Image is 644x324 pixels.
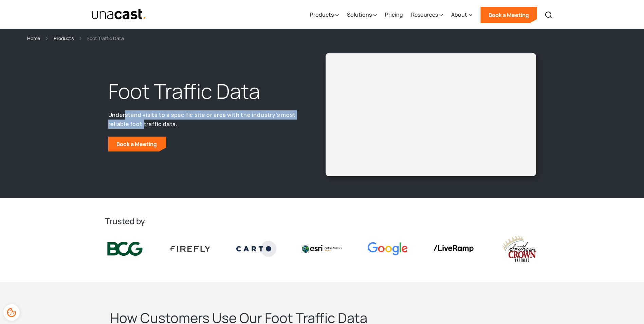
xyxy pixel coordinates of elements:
[105,216,539,227] h2: Trusted by
[545,11,553,19] img: Search icon
[3,304,20,321] div: Cookie Preferences
[310,11,334,19] div: Products
[385,1,403,29] a: Pricing
[91,8,147,20] a: home
[108,110,300,128] p: Understand visits to a specific site or area with the industry’s most reliable foot traffic data.
[451,11,467,19] div: About
[108,78,300,105] h1: Foot Traffic Data
[310,1,339,29] div: Products
[347,1,377,29] div: Solutions
[170,246,210,251] img: Firefly Advertising logo
[480,7,537,23] a: Book a Meeting
[108,137,166,151] a: Book a Meeting
[347,11,372,19] div: Solutions
[27,34,40,42] a: Home
[87,34,124,42] div: Foot Traffic Data
[499,235,539,263] img: southern crown logo
[105,240,145,257] img: BCG logo
[54,34,74,42] a: Products
[411,1,443,29] div: Resources
[411,11,438,19] div: Resources
[302,245,342,252] img: Esri logo
[434,245,474,252] img: liveramp logo
[331,58,531,171] iframe: Unacast - European Vaccines v2
[451,1,472,29] div: About
[91,8,147,20] img: Unacast text logo
[368,242,408,255] img: Google logo
[236,241,276,256] img: Carto logo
